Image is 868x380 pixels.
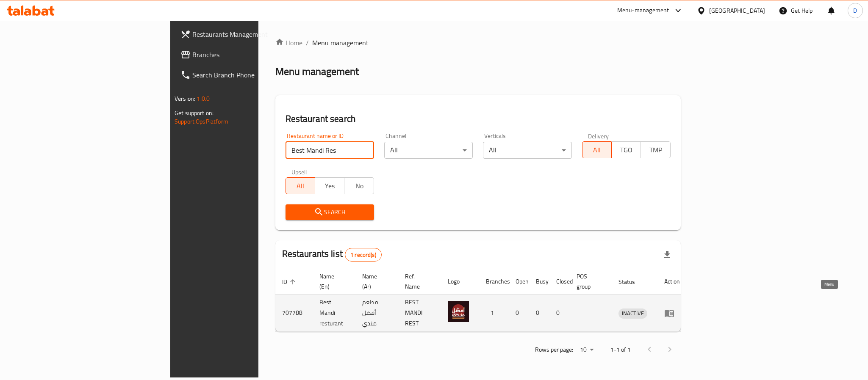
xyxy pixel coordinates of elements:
[529,269,549,295] th: Busy
[174,24,315,44] a: Restaurants Management
[483,142,571,159] div: All
[174,44,315,65] a: Branches
[319,180,341,192] span: Yes
[529,295,549,332] td: 0
[175,107,214,118] span: Get support on:
[355,295,398,332] td: مطعم أفضل مندي
[344,177,374,194] button: No
[175,93,195,104] span: Version:
[618,308,647,318] span: INACTIVE
[192,50,308,60] span: Branches
[448,301,469,322] img: Best Mandi resturant
[588,133,609,139] label: Delivery
[286,204,374,220] button: Search
[289,180,312,192] span: All
[644,144,667,156] span: TMP
[586,144,608,156] span: All
[286,177,315,194] button: All
[617,6,669,16] div: Menu-management
[282,248,382,262] h2: Restaurants list
[618,277,646,287] span: Status
[577,271,602,292] span: POS group
[479,295,509,332] td: 1
[192,70,308,80] span: Search Branch Phone
[275,65,359,78] h2: Menu management
[535,344,573,355] p: Rows per page:
[509,295,529,332] td: 0
[853,6,857,15] span: D
[509,269,529,295] th: Open
[292,207,367,218] span: Search
[291,169,307,175] label: Upsell
[275,269,687,332] table: enhanced table
[657,245,677,265] div: Export file
[175,116,228,127] a: Support.OpsPlatform
[275,38,681,48] nav: breadcrumb
[348,180,370,192] span: No
[657,269,687,295] th: Action
[549,295,570,332] td: 0
[286,113,671,125] h2: Restaurant search
[610,344,631,355] p: 1-1 of 1
[641,141,670,158] button: TMP
[286,142,374,159] input: Search for restaurant name or ID..
[319,271,345,292] span: Name (En)
[441,269,479,295] th: Logo
[384,142,473,159] div: All
[709,6,765,15] div: [GEOGRAPHIC_DATA]
[398,295,441,332] td: BEST MANDI REST
[312,38,369,48] span: Menu management
[315,177,344,194] button: Yes
[549,269,570,295] th: Closed
[174,65,315,85] a: Search Branch Phone
[405,271,431,292] span: Ref. Name
[615,144,638,156] span: TGO
[313,295,355,332] td: Best Mandi resturant
[582,141,612,158] button: All
[192,29,308,39] span: Restaurants Management
[345,251,381,259] span: 1 record(s)
[611,141,641,158] button: TGO
[345,248,382,262] div: Total records count
[577,344,597,356] div: Rows per page:
[282,277,298,287] span: ID
[362,271,388,292] span: Name (Ar)
[197,93,210,104] span: 1.0.0
[479,269,509,295] th: Branches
